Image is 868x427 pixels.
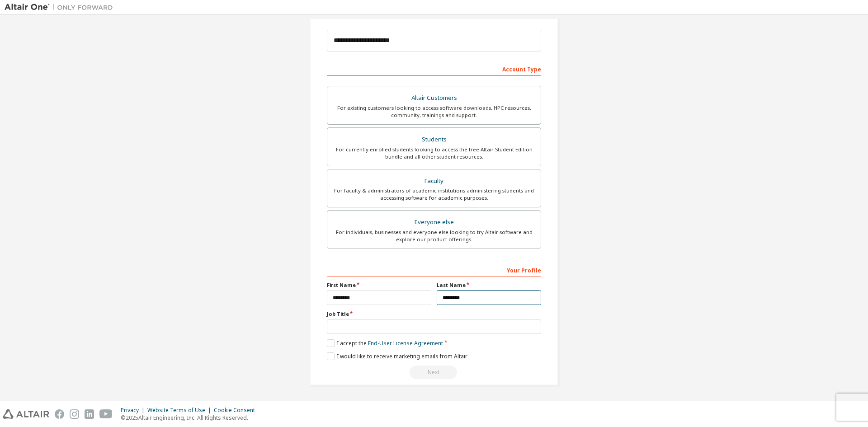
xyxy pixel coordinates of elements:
div: Cookie Consent [214,407,260,414]
div: Read and acccept EULA to continue [327,366,541,379]
div: Website Terms of Use [147,407,214,414]
div: Altair Customers [333,92,535,104]
label: I would like to receive marketing emails from Altair [327,352,467,360]
label: Last Name [437,282,541,289]
div: Everyone else [333,216,535,229]
div: Students [333,133,535,146]
div: For existing customers looking to access software downloads, HPC resources, community, trainings ... [333,104,535,119]
label: First Name [327,282,431,289]
img: youtube.svg [99,409,113,419]
img: linkedin.svg [85,409,94,419]
div: For faculty & administrators of academic institutions administering students and accessing softwa... [333,187,535,202]
div: Privacy [121,407,147,414]
label: Job Title [327,310,541,318]
img: Altair One [5,3,118,12]
img: instagram.svg [70,409,79,419]
p: © 2025 Altair Engineering, Inc. All Rights Reserved. [121,414,260,422]
div: Faculty [333,175,535,188]
img: facebook.svg [55,409,64,419]
a: End-User License Agreement [368,339,443,347]
div: Your Profile [327,263,541,277]
img: altair_logo.svg [3,409,49,419]
div: Account Type [327,61,541,76]
div: For currently enrolled students looking to access the free Altair Student Edition bundle and all ... [333,146,535,160]
div: For individuals, businesses and everyone else looking to try Altair software and explore our prod... [333,229,535,243]
label: I accept the [327,339,443,347]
